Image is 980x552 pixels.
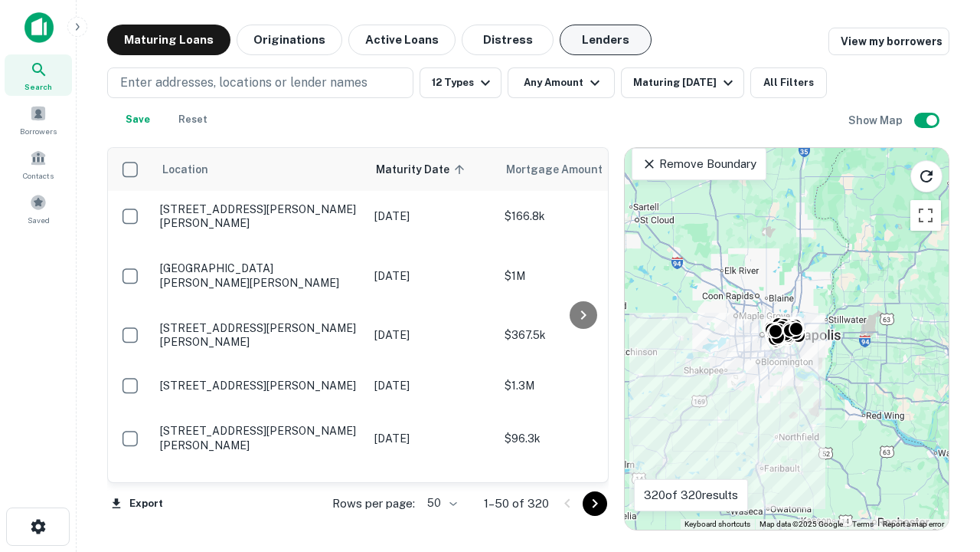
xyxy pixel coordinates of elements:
img: Google [629,510,679,530]
span: Location [162,160,208,179]
div: 0 0 [625,148,949,530]
th: Location [152,148,367,191]
span: Mortgage Amount [506,160,622,179]
iframe: Chat Widget [903,380,980,454]
a: Search [5,54,72,96]
button: Toggle fullscreen view [910,200,941,231]
a: Contacts [5,143,72,185]
div: Maturing [DATE] [633,74,737,92]
p: $1M [505,268,658,284]
button: All Filters [750,67,827,98]
button: Any Amount [508,67,615,98]
p: $228k [505,482,658,499]
span: Borrowers [20,125,57,137]
button: Maturing Loans [107,25,230,55]
button: Active Loans [348,25,456,55]
p: [STREET_ADDRESS][PERSON_NAME] [160,379,359,393]
span: Search [24,80,52,93]
span: Maturity Date [376,160,469,179]
button: Enter addresses, locations or lender names [107,67,413,98]
p: Enter addresses, locations or lender names [120,74,367,92]
p: $1.3M [505,377,658,394]
p: $166.8k [505,208,658,225]
p: [DATE] [374,327,489,343]
p: [DATE] [374,377,489,394]
p: [STREET_ADDRESS][PERSON_NAME][PERSON_NAME] [160,202,359,230]
p: 320 of 320 results [644,486,738,504]
button: Distress [462,25,554,55]
button: Lenders [560,25,652,55]
button: Go to next page [583,491,607,516]
a: Report a map error [883,520,944,528]
p: $367.5k [505,327,658,343]
button: Reload search area [910,160,942,192]
h6: Show Map [848,112,905,129]
button: 12 Types [420,67,501,98]
p: [STREET_ADDRESS][PERSON_NAME][PERSON_NAME] [160,424,359,452]
p: Remove Boundary [642,155,756,173]
button: Originations [237,25,342,55]
a: Saved [5,188,72,229]
span: Contacts [23,169,54,182]
button: Save your search to get updates of matches that match your search criteria. [113,104,162,135]
img: capitalize-icon.png [24,12,54,43]
a: Open this area in Google Maps (opens a new window) [629,510,679,530]
span: Map data ©2025 Google [759,520,843,528]
p: [GEOGRAPHIC_DATA][PERSON_NAME][PERSON_NAME] [160,261,359,289]
p: $96.3k [505,430,658,447]
p: [STREET_ADDRESS][PERSON_NAME][PERSON_NAME] [160,321,359,349]
button: Reset [168,104,217,135]
a: Borrowers [5,99,72,140]
span: Saved [28,214,50,226]
a: View my borrowers [828,28,949,55]
a: Terms (opens in new tab) [852,520,874,528]
div: 50 [421,492,459,514]
p: Rows per page: [332,495,415,513]
p: [DATE] [374,268,489,284]
p: [DATE] [374,482,489,499]
th: Maturity Date [367,148,497,191]
button: Maturing [DATE] [621,67,744,98]
p: [DATE] [374,208,489,225]
p: [DATE] [374,430,489,447]
p: 1–50 of 320 [484,495,549,513]
button: Keyboard shortcuts [684,519,750,530]
button: Export [107,492,167,515]
th: Mortgage Amount [497,148,665,191]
